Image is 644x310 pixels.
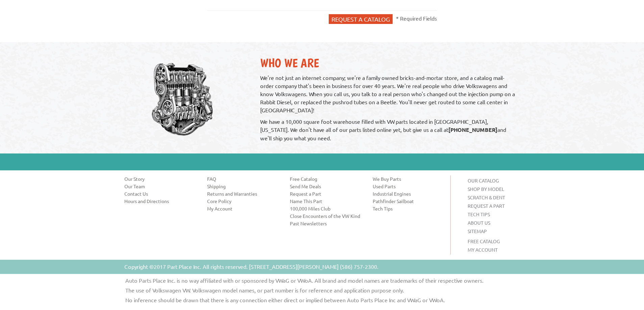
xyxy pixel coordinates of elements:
span: Request a catalog [331,16,390,23]
a: SITEMAP [468,228,487,234]
a: We Buy Parts [373,175,445,182]
strong: [PHONE_NUMBER] [448,126,497,133]
a: ABOUT US [468,220,490,226]
a: FREE CATALOG [468,238,500,244]
a: My Account [207,205,280,212]
a: Close Encounters of the VW Kind [290,213,363,219]
p: No inference should be drawn that there is any connection either direct or implied between Auto P... [120,297,538,303]
a: OUR CATALOG [468,177,499,184]
p: The use of Volkswagen VW. Volkswagen model names, or part number is for reference and application... [120,287,538,293]
a: Hours and Directions [124,198,197,204]
a: Used Parts [373,183,445,190]
button: Request a catalog [329,14,393,24]
a: FAQ [207,175,280,182]
h2: Who We Are [260,56,518,70]
a: Tech Tips [373,205,445,212]
p: We're not just an internet company; we're a family owned bricks-and-mortar store, and a catalog m... [260,74,518,114]
a: Contact Us [124,190,197,197]
a: Returns and Warranties [207,190,280,197]
p: We have a 10,000 square foot warehouse filled with VW parts located in [GEOGRAPHIC_DATA], [US_STA... [260,117,518,142]
a: Core Policy [207,198,280,204]
a: Request a Part [290,190,363,197]
a: Shipping [207,183,280,190]
a: REQUEST A PART [468,203,505,209]
a: SHOP BY MODEL [468,186,504,192]
p: Copyright ©2017 Part Place Inc. All rights reserved. [STREET_ADDRESS][PERSON_NAME] (586) 757-2300. [124,262,378,271]
p: Auto Parts Place Inc. is no way affiliated with or sponsored by VWaG or VWoA. All brand and model... [120,277,538,284]
a: 100,000 Miles Club [290,205,363,212]
p: * Required Fields [396,14,437,22]
a: Pathfinder Sailboat [373,198,445,204]
a: MY ACCOUNT [468,247,498,253]
a: Our Team [124,183,197,190]
a: TECH TIPS [468,211,490,217]
a: SCRATCH & DENT [468,194,505,200]
a: Past Newsletters [290,220,363,227]
a: Industrial Engines [373,190,445,197]
a: Free Catalog [290,175,363,182]
a: Name This Part [290,198,363,204]
a: Our Story [124,175,197,182]
a: Send Me Deals [290,183,363,190]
